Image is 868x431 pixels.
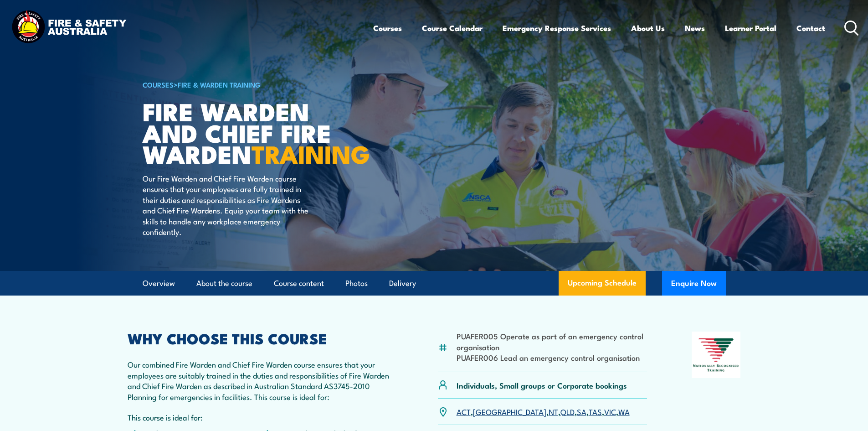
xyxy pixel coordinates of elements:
[457,380,627,390] p: Individuals, Small groups or Corporate bookings
[143,271,175,296] a: Overview
[692,332,741,378] img: Nationally Recognised Training logo.
[662,271,726,296] button: Enquire Now
[178,79,261,89] a: Fire & Warden Training
[128,359,394,402] p: Our combined Fire Warden and Chief Fire Warden course ensures that your employees are suitably tr...
[559,271,646,296] a: Upcoming Schedule
[631,16,665,40] a: About Us
[143,79,368,90] h6: >
[725,16,776,40] a: Learner Portal
[457,406,471,417] a: ACT
[143,79,174,89] a: COURSES
[143,100,368,164] h1: Fire Warden and Chief Fire Warden
[685,16,705,40] a: News
[604,406,616,417] a: VIC
[457,352,647,363] li: PUAFER006 Lead an emergency control organisation
[252,134,370,172] strong: TRAINING
[473,406,546,417] a: [GEOGRAPHIC_DATA]
[796,16,825,40] a: Contact
[274,271,324,296] a: Course content
[422,16,483,40] a: Course Calendar
[196,271,252,296] a: About the course
[457,331,647,352] li: PUAFER005 Operate as part of an emergency control organisation
[503,16,611,40] a: Emergency Response Services
[560,406,575,417] a: QLD
[345,271,368,296] a: Photos
[143,173,309,237] p: Our Fire Warden and Chief Fire Warden course ensures that your employees are fully trained in the...
[389,271,416,296] a: Delivery
[589,406,602,417] a: TAS
[549,406,558,417] a: NT
[577,406,586,417] a: SA
[618,406,630,417] a: WA
[128,412,394,422] p: This course is ideal for:
[457,406,630,417] p: , , , , , , ,
[373,16,402,40] a: Courses
[128,332,394,344] h2: WHY CHOOSE THIS COURSE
